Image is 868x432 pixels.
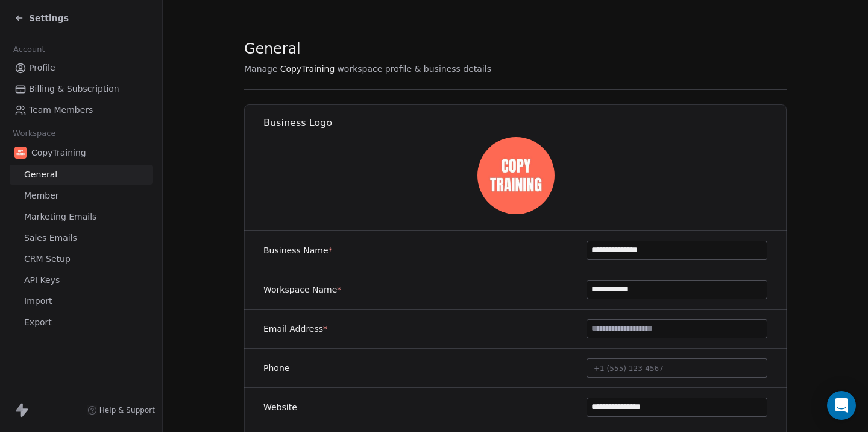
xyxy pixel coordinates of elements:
[10,207,153,227] a: Marketing Emails
[24,295,52,308] span: Import
[263,284,341,296] label: Workspace Name
[827,391,856,420] div: Open Intercom Messenger
[99,405,155,415] span: Help & Support
[10,165,153,185] a: General
[263,244,333,256] label: Business Name
[24,232,77,244] span: Sales Emails
[24,316,52,329] span: Export
[8,124,61,142] span: Workspace
[587,358,767,378] button: +1 (555) 123-4567
[29,62,55,74] span: Profile
[31,147,86,159] span: CopyTraining
[263,323,327,335] label: Email Address
[10,249,153,269] a: CRM Setup
[10,313,153,332] a: Export
[263,362,289,374] label: Phone
[280,63,335,75] span: CopyTraining
[10,186,153,206] a: Member
[244,63,278,75] span: Manage
[24,211,96,223] span: Marketing Emails
[29,104,93,116] span: Team Members
[10,228,153,248] a: Sales Emails
[337,63,491,75] span: workspace profile & business details
[10,270,153,290] a: API Keys
[14,147,27,159] img: Logo-Copy-Training.jpeg
[594,364,664,373] span: +1 (555) 123-4567
[263,401,297,413] label: Website
[244,40,301,58] span: General
[24,189,59,202] span: Member
[87,405,155,415] a: Help & Support
[10,291,153,311] a: Import
[477,137,555,214] img: Logo-Copy-Training.jpeg
[24,168,57,181] span: General
[29,12,69,24] span: Settings
[10,79,153,99] a: Billing & Subscription
[14,12,69,24] a: Settings
[10,58,153,78] a: Profile
[10,100,153,120] a: Team Members
[29,83,119,95] span: Billing & Subscription
[8,40,50,59] span: Account
[24,274,60,287] span: API Keys
[263,116,787,130] h1: Business Logo
[24,253,71,265] span: CRM Setup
